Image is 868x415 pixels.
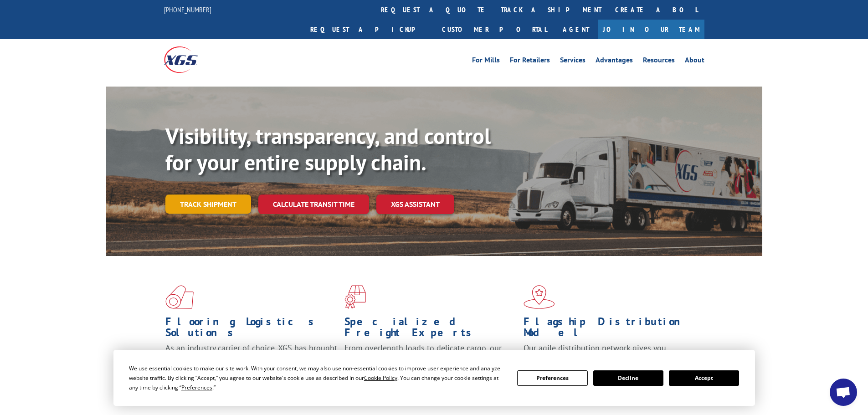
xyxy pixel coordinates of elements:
a: About [685,56,704,67]
a: Advantages [596,56,633,67]
a: [PHONE_NUMBER] [164,5,211,14]
a: Join Our Team [598,20,704,39]
a: Calculate transit time [258,195,369,214]
div: We use essential cookies to make our site work. With your consent, we may also use non-essential ... [129,364,506,392]
span: As an industry carrier of choice, XGS has brought innovation and dedication to flooring logistics... [165,343,337,375]
a: Services [560,56,586,67]
button: Preferences [517,370,587,386]
h1: Flooring Logistics Solutions [165,316,338,343]
a: Agent [554,20,598,39]
a: XGS ASSISTANT [376,195,454,214]
h1: Specialized Freight Experts [344,316,517,343]
p: From overlength loads to delicate cargo, our experienced staff knows the best way to move your fr... [344,343,517,383]
h1: Flagship Distribution Model [524,316,696,343]
a: Track shipment [165,195,251,214]
a: Customer Portal [435,20,554,39]
img: xgs-icon-flagship-distribution-model-red [524,285,555,309]
a: Resources [643,56,675,67]
a: For Retailers [510,56,550,67]
button: Decline [593,370,663,386]
img: xgs-icon-total-supply-chain-intelligence-red [165,285,194,309]
img: xgs-icon-focused-on-flooring-red [344,285,366,309]
div: Open chat [830,379,857,406]
button: Accept [669,370,739,386]
b: Visibility, transparency, and control for your entire supply chain. [165,122,491,176]
a: For Mills [472,56,500,67]
span: Cookie Policy [364,374,397,382]
span: Preferences [181,384,212,391]
div: Cookie Consent Prompt [113,350,755,406]
span: Our agile distribution network gives you nationwide inventory management on demand. [524,343,691,364]
a: Request a pickup [303,20,435,39]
